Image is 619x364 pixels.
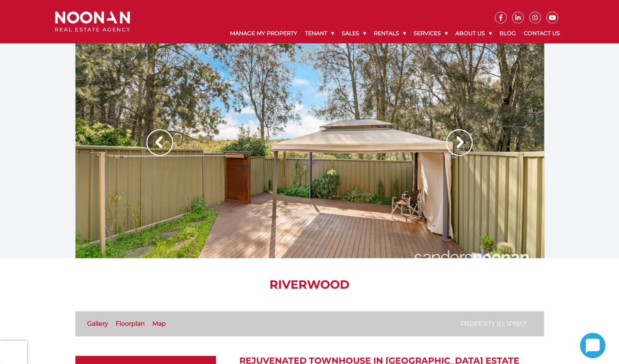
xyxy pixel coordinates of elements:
img: Arrow slider [146,129,173,156]
a: About Us [451,23,496,43]
a: Services [410,23,451,43]
a: Floorplan [116,320,145,327]
a: Gallery [87,320,108,327]
a: Manage My Property [226,23,301,43]
img: Arrow slider [446,129,473,156]
a: Rentals [370,23,410,43]
a: Contact Us [520,23,564,43]
a: Map [152,320,166,327]
h1: Riverwood [75,278,544,292]
a: Blog [496,23,520,43]
img: Noonan Real Estate Agency [55,11,130,32]
a: Sales [338,23,370,43]
a: Tenant [301,23,338,43]
p: Property ID: 1P1957 [460,319,526,329]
